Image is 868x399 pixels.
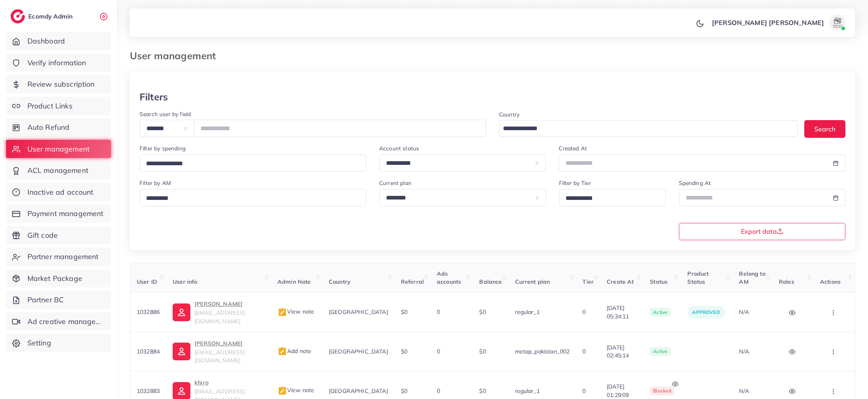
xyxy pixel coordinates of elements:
a: Gift code [6,226,111,245]
input: Search for option [500,123,787,135]
input: Search for option [143,192,356,205]
h2: Ecomdy Admin [28,12,75,20]
span: Auto Refund [27,122,70,133]
a: User management [6,140,111,158]
a: ACL management [6,161,111,180]
a: Setting [6,334,111,352]
input: Search for option [563,192,655,205]
a: Auto Refund [6,118,111,137]
span: Partner BC [27,295,64,305]
span: Market Package [27,273,82,284]
span: User management [27,144,90,154]
span: Dashboard [27,36,65,46]
a: Ad creative management [6,312,111,331]
a: Partner BC [6,291,111,309]
div: Search for option [499,120,798,137]
a: logoEcomdy Admin [10,9,75,23]
span: Inactive ad account [27,187,94,197]
span: Partner management [27,251,99,262]
a: [PERSON_NAME] [PERSON_NAME]avatar [707,15,849,31]
div: Search for option [140,154,366,172]
a: Partner management [6,247,111,266]
span: Verify information [27,58,86,68]
div: Search for option [140,189,366,206]
a: Payment management [6,204,111,223]
span: Setting [27,338,51,348]
span: Gift code [27,230,58,241]
span: Review subscription [27,79,95,89]
span: Payment management [27,208,104,219]
a: Review subscription [6,75,111,94]
a: Product Links [6,97,111,115]
a: Verify information [6,54,111,72]
p: [PERSON_NAME] [PERSON_NAME] [712,18,824,27]
span: Ad creative management [27,316,105,327]
a: Inactive ad account [6,183,111,202]
span: ACL management [27,165,88,176]
input: Search for option [143,158,356,170]
img: logo [10,9,25,23]
a: Market Package [6,269,111,288]
span: Product Links [27,101,73,111]
img: avatar [829,15,845,31]
div: Search for option [559,189,666,206]
a: Dashboard [6,32,111,50]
